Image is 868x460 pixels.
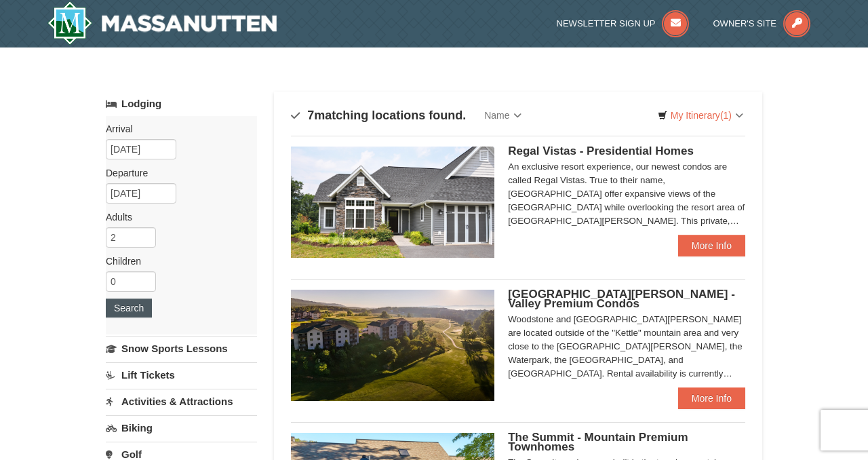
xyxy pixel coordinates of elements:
span: Regal Vistas - Presidential Homes [508,145,694,157]
h4: matching locations found. [291,109,466,122]
span: [GEOGRAPHIC_DATA][PERSON_NAME] - Valley Premium Condos [508,288,735,310]
a: Lodging [106,92,257,116]
a: Newsletter Sign Up [557,18,690,28]
a: Activities & Attractions [106,389,257,414]
img: 19218991-1-902409a9.jpg [291,147,494,258]
label: Arrival [106,122,247,136]
span: 7 [307,109,314,122]
a: Lift Tickets [106,362,257,387]
a: More Info [678,235,745,256]
span: (1) [720,110,732,121]
a: More Info [678,387,745,409]
a: Name [474,102,531,129]
label: Departure [106,166,247,180]
div: An exclusive resort experience, our newest condos are called Regal Vistas. True to their name, [G... [508,160,745,228]
label: Children [106,254,247,268]
a: Massanutten Resort [47,1,277,45]
a: Snow Sports Lessons [106,336,257,361]
img: Massanutten Resort Logo [47,1,277,45]
span: Owner's Site [713,18,777,28]
span: The Summit - Mountain Premium Townhomes [508,431,688,453]
a: My Itinerary(1) [649,105,752,126]
a: Owner's Site [713,18,811,28]
a: Biking [106,415,257,440]
div: Woodstone and [GEOGRAPHIC_DATA][PERSON_NAME] are located outside of the "Kettle" mountain area an... [508,313,745,381]
span: Newsletter Sign Up [557,18,656,28]
button: Search [106,299,152,318]
img: 19219041-4-ec11c166.jpg [291,290,494,401]
label: Adults [106,210,247,224]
